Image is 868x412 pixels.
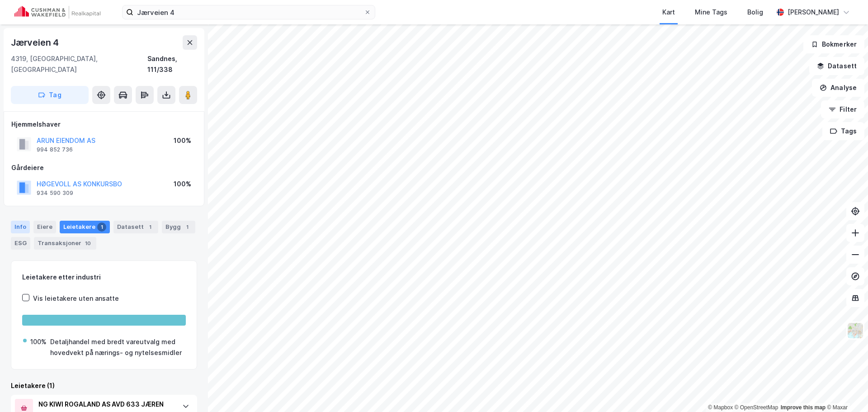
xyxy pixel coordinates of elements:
a: OpenStreetMap [735,404,778,411]
a: Improve this map [781,404,826,411]
div: Eiere [33,221,56,233]
button: Tags [822,122,864,140]
img: Z [847,322,864,339]
div: Kontrollprogram for chat [823,369,868,412]
div: 100% [174,179,191,189]
iframe: Chat Widget [823,369,868,412]
button: Bokmerker [803,35,864,53]
div: Transaksjoner [34,237,96,250]
div: 934 590 309 [37,189,73,197]
div: Vis leietakere uten ansatte [33,293,119,304]
div: Mine Tags [695,7,727,18]
div: 100% [174,135,191,146]
div: Leietakere (1) [11,380,197,391]
div: 1 [97,223,106,232]
div: 1 [183,223,192,232]
button: Datasett [809,57,864,75]
div: Leietakere [60,221,110,233]
div: Jærveien 4 [11,35,61,50]
div: ESG [11,237,30,250]
div: Sandnes, 111/338 [147,53,197,75]
div: Hjemmelshaver [11,119,197,130]
div: 10 [83,239,93,248]
div: Bygg [162,221,195,233]
div: 994 852 736 [37,146,73,153]
div: 100% [30,336,47,347]
div: 4319, [GEOGRAPHIC_DATA], [GEOGRAPHIC_DATA] [11,53,147,75]
div: NG KIWI ROGALAND AS AVD 633 JÆREN [38,399,173,410]
button: Filter [821,100,864,118]
div: Kart [662,7,675,18]
div: [PERSON_NAME] [788,7,839,18]
div: Bolig [747,7,763,18]
div: Detaljhandel med bredt vareutvalg med hovedvekt på nærings- og nytelsesmidler [50,336,185,358]
div: Datasett [113,221,158,233]
button: Analyse [812,79,864,97]
button: Tag [11,86,89,104]
input: Søk på adresse, matrikkel, gårdeiere, leietakere eller personer [133,5,364,19]
div: Leietakere etter industri [22,272,186,283]
div: Info [11,221,30,233]
div: 1 [146,223,155,232]
img: cushman-wakefield-realkapital-logo.202ea83816669bd177139c58696a8fa1.svg [14,6,100,19]
div: Gårdeiere [11,162,197,173]
a: Mapbox [708,404,733,411]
